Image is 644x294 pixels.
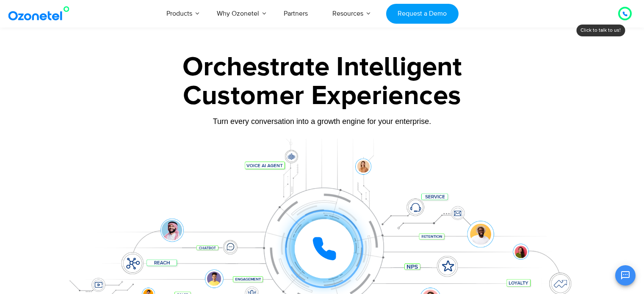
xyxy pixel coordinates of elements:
div: Customer Experiences [58,76,587,116]
button: Open chat [615,265,636,286]
div: Turn every conversation into a growth engine for your enterprise. [58,117,587,126]
div: Orchestrate Intelligent [58,54,587,81]
a: Request a Demo [386,4,459,24]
